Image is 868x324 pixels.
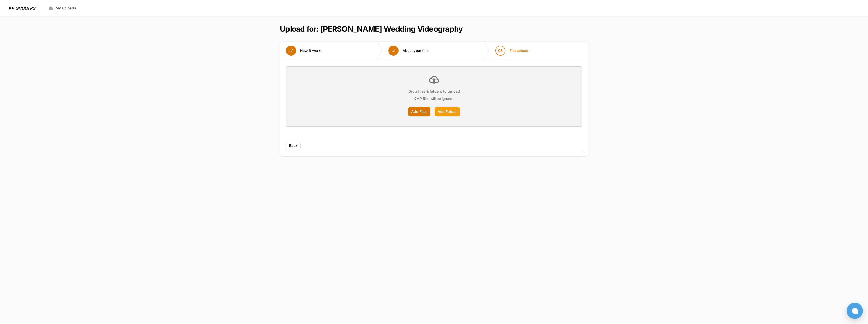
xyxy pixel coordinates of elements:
[280,42,329,60] button: How it works
[300,48,322,53] span: How it works
[56,6,76,11] span: My Uploads
[8,5,35,11] a: SHOOTRS SHOOTRS
[16,5,35,11] h1: SHOOTRS
[847,303,863,319] button: Open chat window
[289,143,297,148] span: Back
[435,107,460,116] label: Add Folder
[510,48,528,53] span: File upload
[408,89,460,94] p: Drop files & folders to upload
[403,48,429,53] span: About your files
[382,42,436,60] button: About your files
[45,4,79,13] a: My Uploads
[280,24,463,33] h1: Upload for: [PERSON_NAME] Wedding Videography
[408,107,430,116] label: Add Files
[414,96,455,101] p: XMP files will be ignored
[582,149,586,155] div: v2
[498,48,503,53] span: 03
[489,42,534,60] button: 03 File upload
[8,5,16,11] img: SHOOTRS
[286,141,300,150] button: Back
